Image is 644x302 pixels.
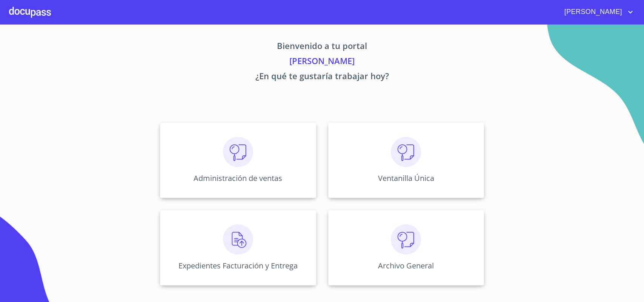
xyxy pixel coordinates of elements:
p: Ventanilla Única [378,173,434,183]
p: ¿En qué te gustaría trabajar hoy? [90,70,555,85]
p: Archivo General [378,261,434,271]
p: Administración de ventas [194,173,282,183]
span: [PERSON_NAME] [559,6,626,18]
p: Bienvenido a tu portal [90,40,555,55]
img: carga.png [223,224,253,254]
p: Expedientes Facturación y Entrega [178,261,298,271]
button: account of current user [559,6,635,18]
img: consulta.png [391,224,421,254]
img: consulta.png [391,137,421,167]
p: [PERSON_NAME] [90,55,555,70]
img: consulta.png [223,137,253,167]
